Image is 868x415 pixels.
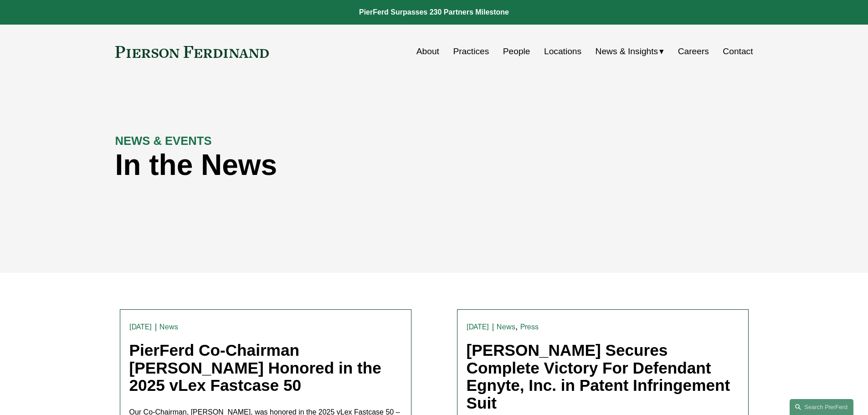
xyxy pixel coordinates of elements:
a: About [416,43,439,60]
a: Press [520,323,539,331]
span: , [515,322,518,331]
span: News & Insights [596,44,658,60]
a: Contact [723,43,753,60]
time: [DATE] [467,323,489,331]
a: Search this site [790,399,853,415]
a: folder dropdown [596,43,664,60]
a: People [503,43,530,60]
a: News [497,323,515,331]
a: Locations [544,43,581,60]
strong: NEWS & EVENTS [115,134,212,147]
h1: In the News [115,149,594,182]
a: Practices [453,43,489,60]
a: News [159,323,178,331]
a: [PERSON_NAME] Secures Complete Victory For Defendant Egnyte, Inc. in Patent Infringement Suit [467,341,730,412]
a: Careers [678,43,709,60]
time: [DATE] [129,323,152,331]
a: PierFerd Co-Chairman [PERSON_NAME] Honored in the 2025 vLex Fastcase 50 [129,341,381,394]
